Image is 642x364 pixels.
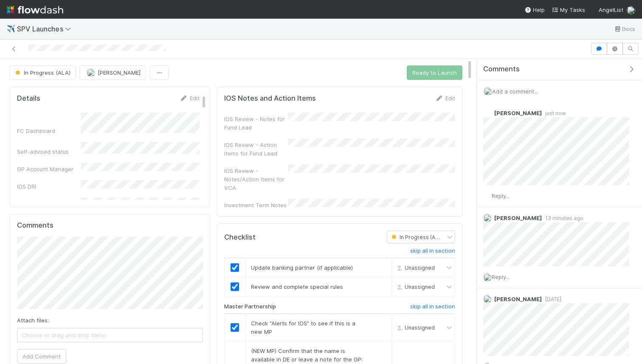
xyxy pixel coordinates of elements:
[224,233,256,242] h5: Checklist
[180,95,200,102] a: Edit
[483,192,492,200] img: avatar_d2b43477-63dc-4e62-be5b-6fdd450c05a1.png
[224,303,276,310] h6: Master Partnership
[17,221,203,230] h5: Comments
[390,234,444,240] span: In Progress (ALA)
[410,248,455,258] a: skip all in section
[224,166,288,192] div: IOS Review - Notes/Action Items for VCA
[492,192,510,199] span: Reply...
[17,200,81,208] div: Ready to Launch DRI
[599,6,623,13] span: AngelList
[542,110,566,116] span: just now
[7,3,63,17] img: logo-inverted-e16ddd16eac7371096b0.svg
[17,316,49,324] label: Attach files:
[407,65,462,80] button: Ready to Launch
[251,264,353,271] span: Update banking partner (if applicable)
[484,87,492,96] img: avatar_d2b43477-63dc-4e62-be5b-6fdd450c05a1.png
[483,109,492,117] img: avatar_d2b43477-63dc-4e62-be5b-6fdd450c05a1.png
[542,296,561,302] span: [DATE]
[79,65,146,80] button: [PERSON_NAME]
[224,201,288,209] div: Investment Term Notes
[627,6,635,14] img: avatar_d2b43477-63dc-4e62-be5b-6fdd450c05a1.png
[17,127,81,135] div: FC Dashboard
[483,214,492,222] img: avatar_aa70801e-8de5-4477-ab9d-eb7c67de69c1.png
[98,69,141,76] span: [PERSON_NAME]
[7,25,15,32] span: ✈️
[17,25,75,33] span: SPV Launches
[542,215,583,221] span: 13 minutes ago
[435,95,455,102] a: Edit
[17,165,81,173] div: GP Account Manager
[552,6,585,14] a: My Tasks
[224,141,288,158] div: IOS Review - Action Items for Fund Lead
[410,303,455,310] h6: skip all in section
[483,295,492,303] img: avatar_d2b43477-63dc-4e62-be5b-6fdd450c05a1.png
[17,349,66,364] button: Add Comment
[224,94,316,103] h5: IOS Notes and Action Items
[17,328,203,342] span: Choose or drag and drop file(s)
[394,284,435,290] span: Unassigned
[410,303,455,313] a: skip all in section
[494,110,542,116] span: [PERSON_NAME]
[251,320,355,335] span: Check “Alerts for IOS” to see if this is a new MP
[552,6,585,13] span: My Tasks
[17,147,81,156] div: Self-advised status
[492,88,538,95] span: Add a comment...
[17,94,40,103] h5: Details
[394,324,435,330] span: Unassigned
[410,248,455,254] h6: skip all in section
[483,65,520,73] span: Comments
[87,68,95,77] img: avatar_aa70801e-8de5-4477-ab9d-eb7c67de69c1.png
[494,214,542,221] span: [PERSON_NAME]
[394,265,435,271] span: Unassigned
[483,273,492,282] img: avatar_d2b43477-63dc-4e62-be5b-6fdd450c05a1.png
[494,296,542,302] span: [PERSON_NAME]
[524,6,545,14] div: Help
[251,283,343,290] span: Review and complete special rules
[614,24,635,34] a: Docs
[224,115,288,132] div: IOS Review - Notes for Fund Lead
[17,182,81,191] div: IOS DRI
[492,274,510,280] span: Reply...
